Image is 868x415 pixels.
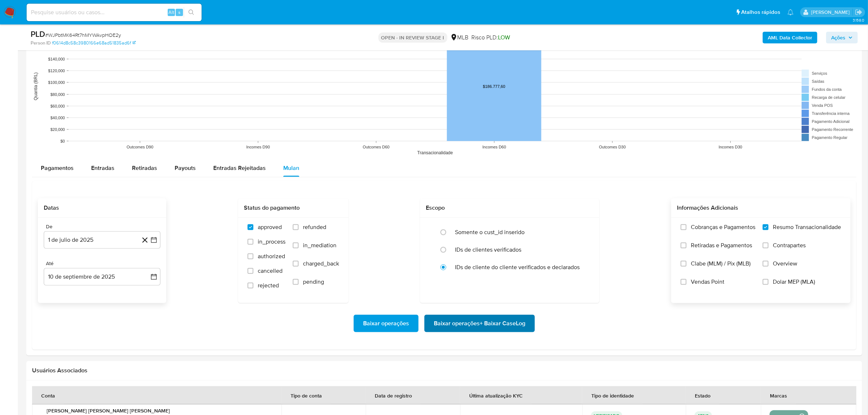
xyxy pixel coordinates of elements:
input: Pesquise usuários ou casos... [27,8,202,17]
b: Person ID [31,40,51,46]
a: f0614d8c58c3980166e68ad51835ad6f [52,40,136,46]
a: Notificações [787,9,794,15]
span: Ações [831,32,845,43]
h2: Usuários Associados [32,367,856,374]
p: OPEN - IN REVIEW STAGE I [378,32,447,43]
b: AML Data Collector [768,32,812,43]
span: Atalhos rápidos [741,8,780,16]
button: search-icon [184,7,199,18]
button: Ações [826,32,858,43]
button: AML Data Collector [763,32,817,43]
span: # WJPbtMK64Rt7hMYWAvpHOE2y [45,31,121,39]
span: Alt [168,9,174,16]
span: LOW [498,33,510,42]
span: 3.158.0 [853,17,864,23]
p: jhonata.costa@mercadolivre.com [811,9,852,16]
div: MLB [450,34,469,42]
a: Sair [855,8,863,16]
b: PLD [31,28,45,40]
span: Risco PLD: [472,34,510,42]
span: s [178,9,180,16]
